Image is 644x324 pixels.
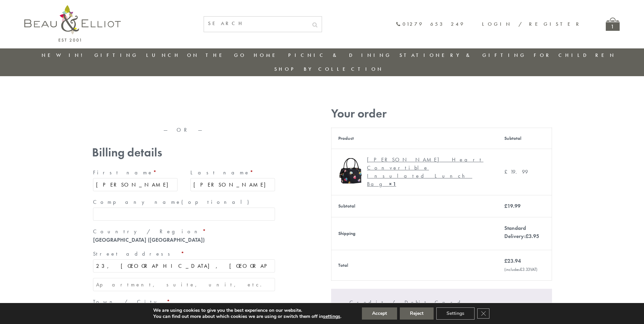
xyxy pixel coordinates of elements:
[477,308,489,319] button: Close GDPR Cookie Banner
[288,52,392,59] a: Picnic & Dining
[93,167,178,178] label: First name
[526,233,529,240] span: £
[504,168,528,175] bdi: 19.99
[504,202,507,210] span: £
[94,52,138,59] a: Gifting
[93,297,275,307] label: Town / City
[93,226,275,237] label: Country / Region
[389,180,396,188] strong: × 1
[520,266,530,272] span: 3.33
[331,250,498,280] th: Total
[504,202,521,210] bdi: 19.99
[93,249,275,259] label: Street address
[396,21,465,27] a: 01279 653 249
[504,257,507,264] span: £
[323,314,340,320] button: settings
[331,128,498,149] th: Product
[504,257,521,264] bdi: 23.94
[399,52,526,59] a: Stationery & Gifting
[504,224,539,240] label: Standard Delivery:
[400,307,434,320] button: Reject
[92,127,276,133] p: — OR —
[92,146,276,159] h3: Billing details
[181,198,253,206] span: (optional)
[338,158,364,183] img: Emily convertible lunch bag
[93,236,205,243] strong: [GEOGRAPHIC_DATA] ([GEOGRAPHIC_DATA])
[331,107,552,121] h3: Your order
[42,52,87,59] a: New in!
[93,259,275,273] input: House number and street name
[153,307,341,314] p: We are using cookies to give you the best experience on our website.
[367,156,486,188] div: [PERSON_NAME] Heart Convertible Insulated Lunch Bag
[93,197,275,208] label: Company name
[254,52,281,59] a: Home
[91,104,277,120] iframe: Secure express checkout frame
[606,18,620,31] a: 1
[190,167,275,178] label: Last name
[93,278,275,291] input: Apartment, suite, unit, etc. (optional)
[274,66,384,72] a: Shop by collection
[338,156,491,188] a: Emily convertible lunch bag [PERSON_NAME] Heart Convertible Insulated Lunch Bag× 1
[24,5,121,42] img: logo
[331,195,498,217] th: Subtotal
[204,17,308,30] input: SEARCH
[504,168,510,175] span: £
[482,21,582,27] a: Login / Register
[534,52,616,59] a: For Children
[146,52,246,59] a: Lunch On The Go
[153,314,341,320] p: You can find out more about which cookies we are using or switch them off in .
[526,233,539,240] bdi: 3.95
[504,266,537,272] small: (includes VAT)
[498,128,552,149] th: Subtotal
[349,297,543,316] label: Credit / Debit Card
[436,307,475,320] button: Settings
[362,307,397,320] button: Accept
[331,217,498,250] th: Shipping
[520,266,522,272] span: £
